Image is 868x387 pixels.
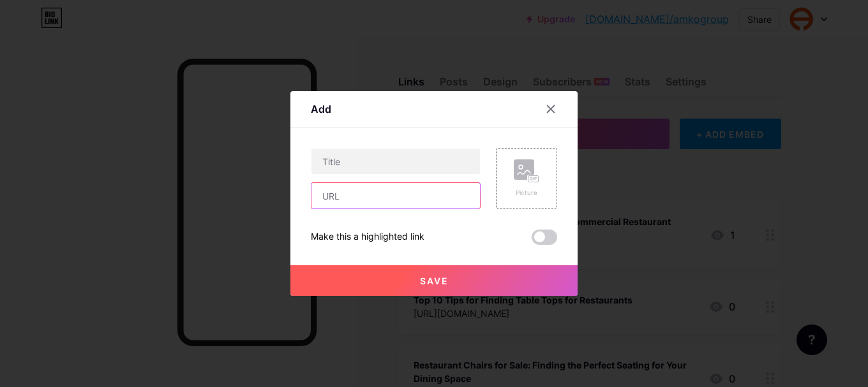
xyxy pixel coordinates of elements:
[311,183,480,208] input: URL
[514,188,539,198] div: Picture
[311,101,331,117] div: Add
[420,275,449,286] span: Save
[290,265,578,296] button: Save
[311,149,480,174] input: Title
[311,230,424,245] div: Make this a highlighted link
